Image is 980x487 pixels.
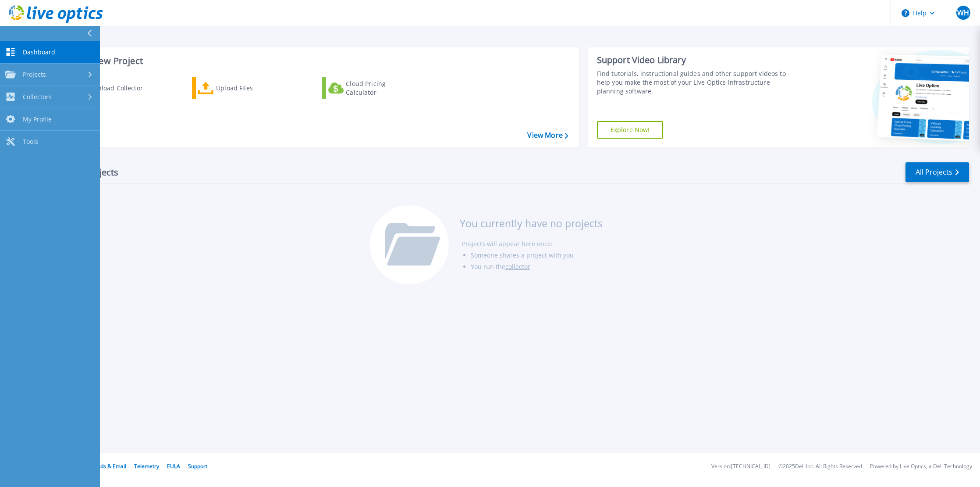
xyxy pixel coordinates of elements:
li: Version: [TECHNICAL_ID] [711,464,771,469]
a: Telemetry [134,462,159,470]
a: All Projects [905,162,969,182]
h3: You currently have no projects [460,218,603,228]
a: Download Collector [62,77,160,99]
a: EULA [167,462,180,470]
div: Support Video Library [597,54,793,66]
div: Download Collector [85,79,155,97]
span: WH [957,9,969,16]
a: collector [505,262,530,271]
a: Support [188,462,207,470]
a: Cloud Pricing Calculator [322,77,420,99]
div: Upload Files [216,79,286,97]
a: Upload Files [192,77,290,99]
span: Projects [23,71,46,79]
a: Ads & Email [97,462,126,470]
li: You run the [471,261,603,272]
h3: Start a New Project [62,56,568,66]
li: Powered by Live Optics, a Dell Technology [870,464,972,469]
span: Tools [23,138,38,146]
span: Collectors [23,93,52,101]
a: View More [527,131,568,140]
div: Cloud Pricing Calculator [346,79,416,97]
span: Dashboard [23,48,55,56]
a: Explore Now! [597,121,664,139]
li: Projects will appear here once: [462,238,603,250]
li: © 2025 Dell Inc. All Rights Reserved [778,464,862,469]
div: Find tutorials, instructional guides and other support videos to help you make the most of your L... [597,69,793,96]
li: Someone shares a project with you [471,250,603,261]
span: My Profile [23,115,52,123]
